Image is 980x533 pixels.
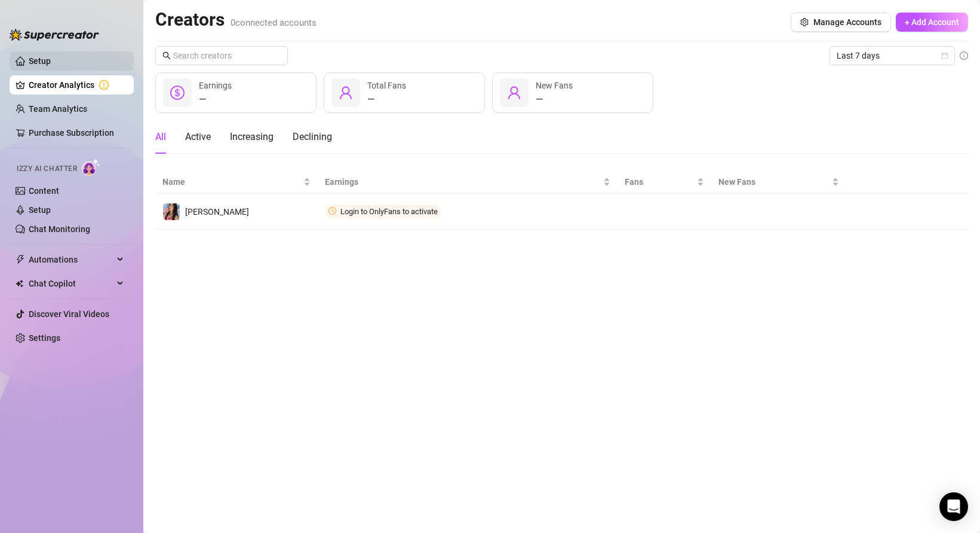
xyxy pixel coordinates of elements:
[960,51,968,60] span: info-circle
[29,123,124,142] a: Purchase Subscription
[896,13,968,32] button: + Add Account
[813,17,881,27] span: Manage Accounts
[536,92,573,106] div: —
[155,130,166,144] div: All
[29,205,51,215] a: Setup
[29,224,90,234] a: Chat Monitoring
[293,130,332,144] div: Declining
[29,333,60,343] a: Settings
[625,175,695,188] span: Fans
[10,29,99,41] img: logo-BBDzfeDw.svg
[29,56,51,66] a: Setup
[29,274,113,293] span: Chat Copilot
[29,186,59,196] a: Content
[231,17,317,28] span: 0 connected accounts
[17,163,77,175] span: Izzy AI Chatter
[367,81,406,90] span: Total Fans
[155,8,317,31] h2: Creators
[318,170,618,194] th: Earnings
[905,17,959,27] span: + Add Account
[711,170,846,194] th: New Fans
[339,86,353,100] span: user
[29,104,87,114] a: Team Analytics
[941,52,948,59] span: calendar
[82,159,100,176] img: AI Chatter
[199,81,232,90] span: Earnings
[16,255,25,264] span: thunderbolt
[185,207,249,217] span: [PERSON_NAME]
[230,130,274,144] div: Increasing
[155,170,318,194] th: Name
[173,49,271,62] input: Search creators
[29,309,109,319] a: Discover Viral Videos
[837,47,948,65] span: Last 7 days
[185,130,211,144] div: Active
[718,175,830,188] span: New Fans
[29,250,113,269] span: Automations
[162,51,171,60] span: search
[162,175,301,188] span: Name
[939,492,968,521] div: Open Intercom Messenger
[170,86,185,100] span: dollar-circle
[340,207,438,216] span: Login to OnlyFans to activate
[507,86,521,100] span: user
[618,170,711,194] th: Fans
[536,81,573,90] span: New Fans
[791,13,891,32] button: Manage Accounts
[328,207,336,215] span: clock-circle
[325,175,601,188] span: Earnings
[800,18,809,26] span: setting
[16,279,23,288] img: Chat Copilot
[29,75,124,95] a: Creator Analytics exclamation-circle
[199,92,232,106] div: —
[163,203,180,220] img: Kendall
[367,92,406,106] div: —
